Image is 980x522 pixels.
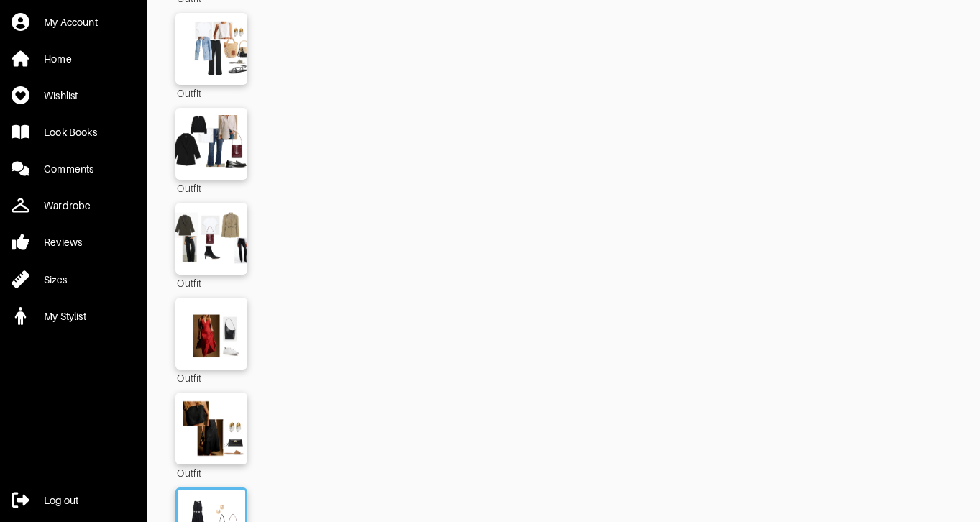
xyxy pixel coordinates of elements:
div: My Account [44,15,98,29]
div: Log out [44,493,78,508]
img: Outfit Outfit [171,210,253,267]
div: Outfit [175,464,247,480]
div: Outfit [175,85,247,101]
img: Outfit Outfit [171,115,253,173]
div: Outfit [175,275,247,290]
div: Home [44,52,72,66]
div: Look Books [44,125,97,139]
img: Outfit Outfit [171,400,253,457]
div: Sizes [44,273,67,287]
img: Outfit Outfit [171,305,253,362]
div: Reviews [44,235,82,249]
div: My Stylist [44,309,86,324]
div: Wardrobe [44,198,91,213]
div: Outfit [175,180,247,196]
img: Outfit Outfit [171,20,253,78]
div: Wishlist [44,88,78,103]
div: Outfit [175,370,247,385]
div: Comments [44,162,93,176]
